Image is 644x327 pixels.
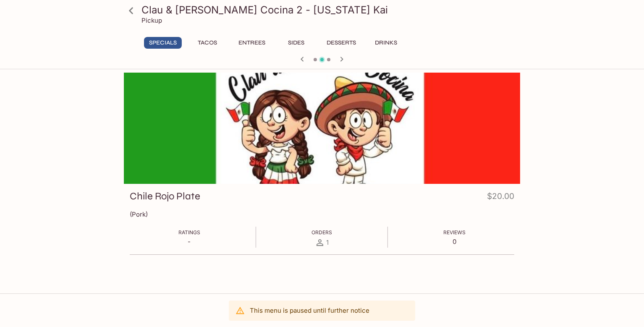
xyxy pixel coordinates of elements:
button: Specials [144,37,182,49]
span: 1 [327,238,329,246]
h3: Chile Rojo Plate [130,190,200,203]
button: Desserts [322,37,361,49]
p: (Pork) [130,210,514,218]
button: Entrees [233,37,271,49]
button: Tacos [188,37,226,49]
span: Ratings [178,229,200,235]
h4: $20.00 [487,190,514,206]
p: Pickup [141,16,162,24]
h3: Clau & [PERSON_NAME] Cocina 2 - [US_STATE] Kai [141,3,517,16]
button: Drinks [367,37,405,49]
p: - [178,238,200,246]
p: 0 [443,238,466,246]
span: Reviews [443,229,466,235]
div: Chile Rojo Plate [124,73,520,184]
button: Sides [277,37,315,49]
p: This menu is paused until further notice [250,306,369,314]
span: Orders [312,229,332,235]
